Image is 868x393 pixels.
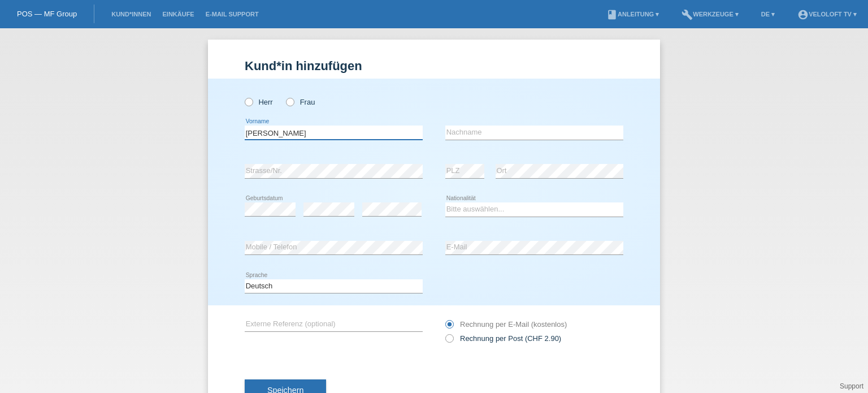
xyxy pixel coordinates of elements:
[245,98,273,106] label: Herr
[245,98,252,105] input: Herr
[17,10,77,18] a: POS — MF Group
[606,9,618,20] i: book
[157,11,199,18] a: Einkäufe
[601,11,665,18] a: bookAnleitung ▾
[286,98,293,105] input: Frau
[676,11,744,18] a: buildWerkzeuge ▾
[445,334,453,348] input: Rechnung per Post (CHF 2.90)
[286,98,315,106] label: Frau
[445,334,561,343] label: Rechnung per Post (CHF 2.90)
[840,382,863,390] a: Support
[682,9,693,20] i: build
[445,320,453,334] input: Rechnung per E-Mail (kostenlos)
[792,11,862,18] a: account_circleVeloLoft TV ▾
[200,11,264,18] a: E-Mail Support
[106,11,157,18] a: Kund*innen
[445,320,567,329] label: Rechnung per E-Mail (kostenlos)
[245,59,623,73] h1: Kund*in hinzufügen
[797,9,809,20] i: account_circle
[756,11,780,18] a: DE ▾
